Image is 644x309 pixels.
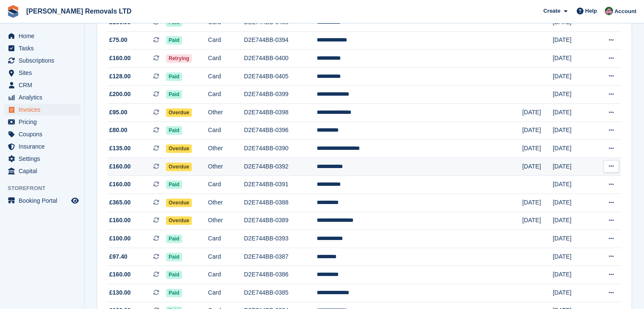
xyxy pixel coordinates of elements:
[4,55,80,66] a: menu
[166,235,182,243] span: Paid
[553,266,592,284] td: [DATE]
[522,157,553,176] td: [DATE]
[166,253,182,261] span: Paid
[19,128,69,140] span: Coupons
[553,248,592,266] td: [DATE]
[109,90,131,99] span: £200.00
[23,4,135,18] a: [PERSON_NAME] Removals LTD
[19,42,69,54] span: Tasks
[166,289,182,297] span: Paid
[19,141,69,152] span: Insurance
[4,42,80,54] a: menu
[109,270,131,279] span: £160.00
[109,198,131,207] span: £365.00
[19,153,69,165] span: Settings
[109,252,127,261] span: £97.40
[244,284,317,302] td: D2E744BB-0385
[4,165,80,177] a: menu
[19,67,69,79] span: Sites
[4,128,80,140] a: menu
[166,54,192,63] span: Retrying
[244,176,317,194] td: D2E744BB-0391
[543,7,560,15] span: Create
[208,157,244,176] td: Other
[522,193,553,212] td: [DATE]
[109,108,127,117] span: £95.00
[19,91,69,103] span: Analytics
[208,176,244,194] td: Card
[585,7,597,15] span: Help
[4,30,80,42] a: menu
[244,266,317,284] td: D2E744BB-0386
[553,31,592,50] td: [DATE]
[522,103,553,121] td: [DATE]
[553,212,592,230] td: [DATE]
[109,180,131,189] span: £160.00
[19,116,69,128] span: Pricing
[19,165,69,177] span: Capital
[109,216,131,225] span: £160.00
[166,144,192,153] span: Overdue
[208,140,244,158] td: Other
[19,55,69,66] span: Subscriptions
[4,79,80,91] a: menu
[553,157,592,176] td: [DATE]
[166,72,182,81] span: Paid
[4,195,80,207] a: menu
[4,153,80,165] a: menu
[208,31,244,50] td: Card
[244,86,317,104] td: D2E744BB-0399
[166,216,192,225] span: Overdue
[166,36,182,44] span: Paid
[109,144,131,153] span: £135.00
[244,50,317,68] td: D2E744BB-0400
[553,121,592,140] td: [DATE]
[244,248,317,266] td: D2E744BB-0387
[208,284,244,302] td: Card
[8,184,84,193] span: Storefront
[109,288,131,297] span: £130.00
[553,103,592,121] td: [DATE]
[166,180,182,189] span: Paid
[19,195,69,207] span: Booking Portal
[166,108,192,117] span: Overdue
[244,103,317,121] td: D2E744BB-0398
[208,212,244,230] td: Other
[4,104,80,116] a: menu
[4,67,80,79] a: menu
[244,31,317,50] td: D2E744BB-0394
[553,176,592,194] td: [DATE]
[166,126,182,135] span: Paid
[109,54,131,63] span: £160.00
[208,121,244,140] td: Card
[244,193,317,212] td: D2E744BB-0388
[109,36,127,44] span: £75.00
[208,67,244,86] td: Card
[522,140,553,158] td: [DATE]
[522,121,553,140] td: [DATE]
[166,270,182,279] span: Paid
[19,30,69,42] span: Home
[244,140,317,158] td: D2E744BB-0390
[208,103,244,121] td: Other
[244,67,317,86] td: D2E744BB-0405
[553,193,592,212] td: [DATE]
[208,248,244,266] td: Card
[553,140,592,158] td: [DATE]
[553,50,592,68] td: [DATE]
[605,7,613,15] img: Paul Withers
[244,121,317,140] td: D2E744BB-0396
[7,5,19,18] img: stora-icon-8386f47178a22dfd0bd8f6a31ec36ba5ce8667c1dd55bd0f319d3a0aa187defe.svg
[208,50,244,68] td: Card
[244,230,317,248] td: D2E744BB-0393
[4,91,80,103] a: menu
[244,157,317,176] td: D2E744BB-0392
[166,90,182,99] span: Paid
[553,67,592,86] td: [DATE]
[522,212,553,230] td: [DATE]
[553,86,592,104] td: [DATE]
[244,212,317,230] td: D2E744BB-0389
[208,230,244,248] td: Card
[109,72,131,81] span: £128.00
[4,141,80,152] a: menu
